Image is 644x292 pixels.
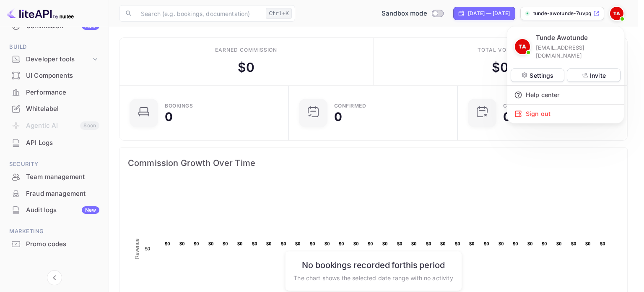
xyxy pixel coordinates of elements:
div: Sign out [507,105,624,123]
p: Settings [530,71,553,80]
img: Tunde Awotunde [515,39,530,54]
p: Tunde Awotunde [536,33,588,43]
p: [EMAIL_ADDRESS][DOMAIN_NAME] [536,44,617,60]
div: Help center [507,86,624,104]
p: Invite [590,71,606,80]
